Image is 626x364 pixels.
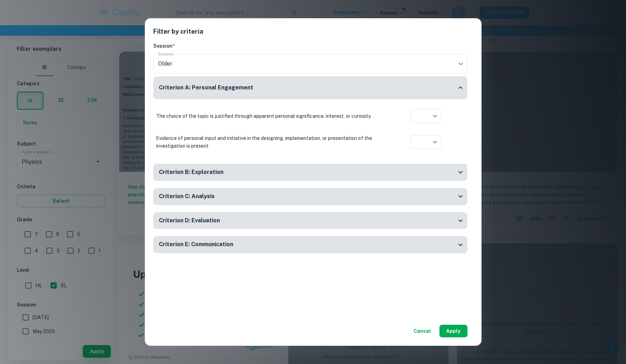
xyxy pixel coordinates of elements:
[159,168,223,177] h6: Criterion B: Exploration
[159,192,215,201] h6: Criterion C: Analysis
[159,83,253,92] h6: Criterion A: Personal Engagement
[411,325,434,337] button: Cancel
[153,27,473,42] h2: Filter by criteria
[153,42,467,50] h6: Session
[153,54,467,74] div: Older
[159,216,220,225] h6: Criterion D: Evaluation
[153,212,467,229] div: Criterion D: Evaluation
[439,325,467,337] button: Apply
[153,164,467,181] div: Criterion B: Exploration
[159,240,233,249] h6: Criterion E: Communication
[153,236,467,253] div: Criterion E: Communication
[156,134,388,150] p: Evidence of personal input and initiative in the designing, implementation, or presentation of th...
[156,112,388,120] p: The choice of the topic is justified through apparent personal significance, interest, or curiosity
[158,51,174,57] label: Session
[153,188,467,205] div: Criterion C: Analysis
[153,76,467,99] div: Criterion A: Personal Engagement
